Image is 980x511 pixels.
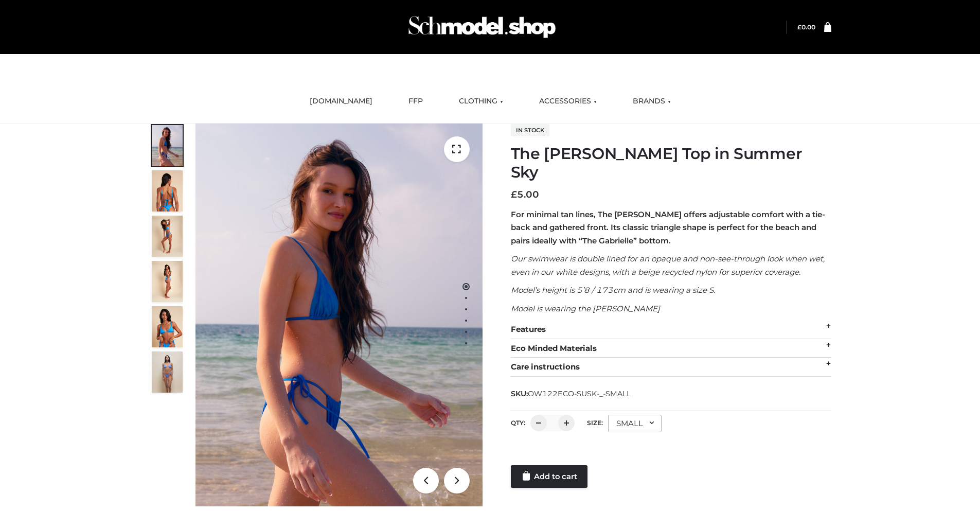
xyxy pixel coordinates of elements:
[511,124,549,136] span: In stock
[797,23,801,31] span: £
[511,320,831,339] div: Features
[511,254,825,277] em: Our swimwear is double lined for an opaque and non-see-through look when wet, even in our white d...
[511,285,715,295] em: Model’s height is 5’8 / 173cm and is wearing a size S.
[152,170,183,212] img: 5.Alex-top_CN-1-1_1-1.jpg
[511,189,539,200] bdi: 5.00
[401,90,431,113] a: FFP
[511,387,632,400] span: SKU:
[511,465,587,488] a: Add to cart
[152,306,183,347] img: 2.Alex-top_CN-1-1-2.jpg
[531,90,604,113] a: ACCESSORIES
[152,351,183,393] img: SSVC.jpg
[511,304,660,313] em: Model is wearing the [PERSON_NAME]
[511,358,831,377] div: Care instructions
[152,261,183,302] img: 3.Alex-top_CN-1-1-2.jpg
[797,23,815,31] bdi: 0.00
[511,339,831,358] div: Eco Minded Materials
[152,216,183,257] img: 4.Alex-top_CN-1-1-2.jpg
[451,90,511,113] a: CLOTHING
[152,125,183,166] img: 1.Alex-top_SS-1_4464b1e7-c2c9-4e4b-a62c-58381cd673c0-1.jpg
[511,145,831,182] h1: The [PERSON_NAME] Top in Summer Sky
[405,7,559,47] img: Schmodel Admin 964
[625,90,679,113] a: BRANDS
[587,419,603,427] label: Size:
[608,415,662,432] div: SMALL
[302,90,380,113] a: [DOMAIN_NAME]
[528,389,631,398] span: OW122ECO-SUSK-_-SMALL
[195,124,483,506] img: 1.Alex-top_SS-1_4464b1e7-c2c9-4e4b-a62c-58381cd673c0 (1)
[511,209,825,245] strong: For minimal tan lines, The [PERSON_NAME] offers adjustable comfort with a tie-back and gathered f...
[511,189,517,200] span: £
[511,419,525,427] label: QTY:
[797,23,815,31] a: £0.00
